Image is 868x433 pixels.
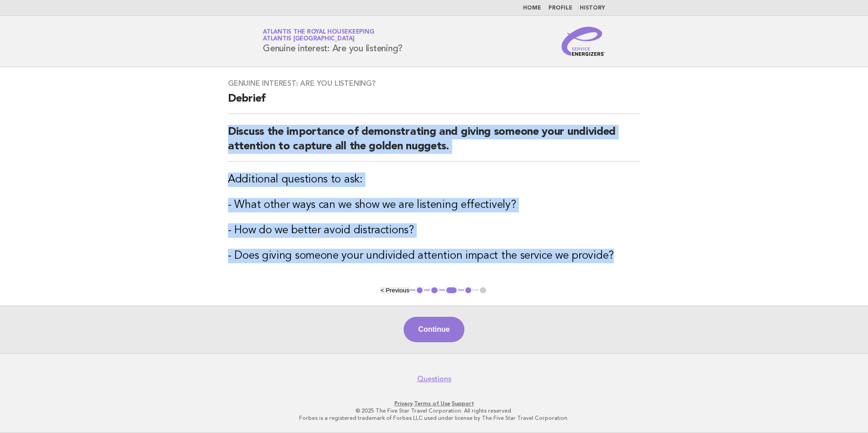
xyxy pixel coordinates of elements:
h3: Genuine interest: Are you listening? [228,79,640,88]
a: Atlantis the Royal HousekeepingAtlantis [GEOGRAPHIC_DATA] [263,29,374,42]
h2: Discuss the importance of demonstrating and giving someone your undivided attention to capture al... [228,125,640,162]
p: © 2025 The Five Star Travel Corporation. All rights reserved. [156,407,712,414]
h1: Genuine interest: Are you listening? [263,30,403,53]
p: · · [156,400,712,407]
a: Support [452,400,474,407]
a: Privacy [395,400,413,407]
a: Profile [548,5,572,11]
button: 2 [430,286,439,295]
img: Service Energizers [562,27,605,56]
a: History [580,5,605,11]
button: < Previous [380,287,409,294]
button: 3 [445,286,458,295]
button: 1 [415,286,424,295]
h2: Debrief [228,92,640,114]
a: Questions [417,374,451,384]
h3: - Does giving someone your undivided attention impact the service we provide? [228,249,640,263]
a: Home [523,5,541,11]
h3: - What other ways can we show we are listening effectively? [228,198,640,212]
h3: - How do we better avoid distractions? [228,223,640,238]
h3: Additional questions to ask: [228,172,640,187]
span: Atlantis [GEOGRAPHIC_DATA] [263,36,355,42]
a: Terms of Use [414,400,450,407]
button: 4 [464,286,473,295]
button: Continue [404,317,464,342]
p: Forbes is a registered trademark of Forbes LLC used under license by The Five Star Travel Corpora... [156,414,712,422]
